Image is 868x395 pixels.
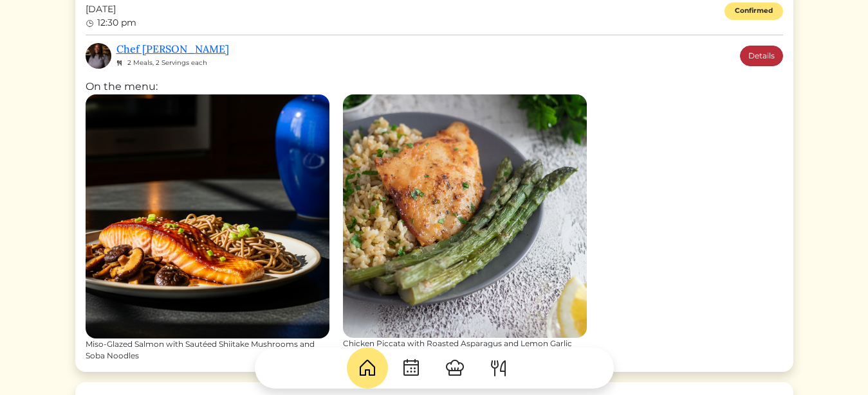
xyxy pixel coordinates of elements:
[116,60,122,66] img: fork_knife_small-8e8c56121c6ac9ad617f7f0151facf9cb574b427d2b27dceffcaf97382ddc7e7.svg
[445,358,465,378] img: ChefHat-a374fb509e4f37eb0702ca99f5f64f3b6956810f32a249b33092029f8484b388.svg
[401,358,421,378] img: CalendarDots-5bcf9d9080389f2a281d69619e1c85352834be518fbc73d9501aef674afc0d57.svg
[97,17,136,28] span: 12:30 pm
[740,46,783,66] a: Details
[86,94,329,361] a: Miso-Glazed Salmon with Sautéed Shiitake Mushrooms and Soba Noodles
[86,94,329,338] img: Miso-Glazed Salmon with Sautéed Shiitake Mushrooms and Soba Noodles
[488,358,509,378] img: ForkKnife-55491504ffdb50bab0c1e09e7649658475375261d09fd45db06cec23bce548bf.svg
[725,3,783,20] div: Confirmed
[357,358,378,378] img: House-9bf13187bcbb5817f509fe5e7408150f90897510c4275e13d0d5fca38e0b5951.svg
[343,94,587,361] a: Chicken Piccata with Roasted Asparagus and Lemon Garlic [PERSON_NAME] [PERSON_NAME]
[86,79,783,361] div: On the menu:
[343,94,587,338] img: Chicken Piccata with Roasted Asparagus and Lemon Garlic Herb Brown Rice
[127,58,207,67] span: 2 Meals, 2 Servings each
[116,42,229,55] a: Chef [PERSON_NAME]
[86,3,136,16] span: [DATE]
[86,19,95,28] img: clock-b05ee3d0f9935d60bc54650fc25b6257a00041fd3bdc39e3e98414568feee22d.svg
[86,43,111,69] img: 61293b497954176a53b6658bd83f9b4e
